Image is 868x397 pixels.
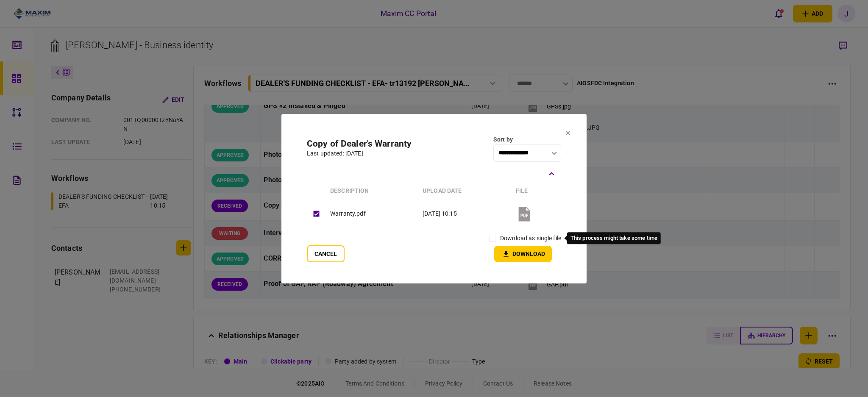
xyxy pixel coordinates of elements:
h2: Copy of Dealer's Warranty [307,139,412,149]
button: Cancel [307,245,345,262]
button: Download [494,246,552,262]
th: Description [326,181,418,201]
label: download as single file [500,234,561,243]
th: upload date [418,181,512,201]
th: file [512,181,561,201]
td: [DATE] 10:15 [418,201,512,227]
td: Warranty.pdf [326,201,418,227]
div: Sort by [493,135,561,144]
div: last updated: [DATE] [307,149,412,158]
